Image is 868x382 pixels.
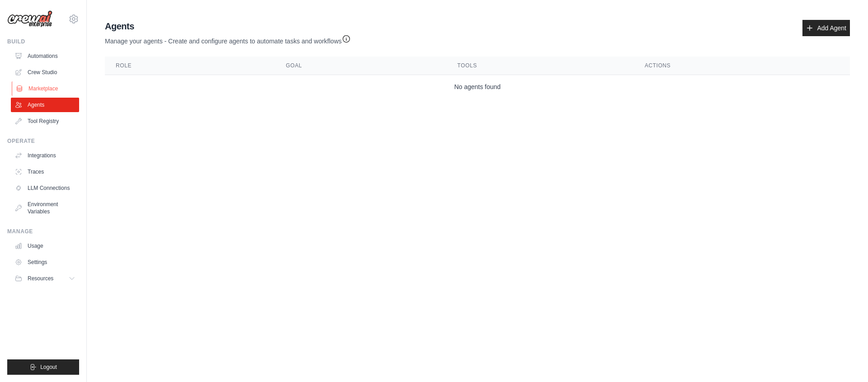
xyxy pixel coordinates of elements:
[7,359,79,375] button: Logout
[11,165,79,179] a: Traces
[275,57,446,75] th: Goal
[7,10,52,28] img: Logo
[11,114,79,128] a: Tool Registry
[11,49,79,63] a: Automations
[802,20,850,36] a: Add Agent
[105,57,275,75] th: Role
[7,38,79,45] div: Build
[11,255,79,269] a: Settings
[11,271,79,286] button: Resources
[11,181,79,195] a: LLM Connections
[11,148,79,163] a: Integrations
[634,57,850,75] th: Actions
[105,20,351,33] h2: Agents
[28,275,53,282] span: Resources
[105,75,850,99] td: No agents found
[7,137,79,145] div: Operate
[11,239,79,253] a: Usage
[7,228,79,235] div: Manage
[447,57,634,75] th: Tools
[11,98,79,112] a: Agents
[11,197,79,219] a: Environment Variables
[12,81,80,96] a: Marketplace
[40,363,57,371] span: Logout
[11,65,79,80] a: Crew Studio
[105,33,351,46] p: Manage your agents - Create and configure agents to automate tasks and workflows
